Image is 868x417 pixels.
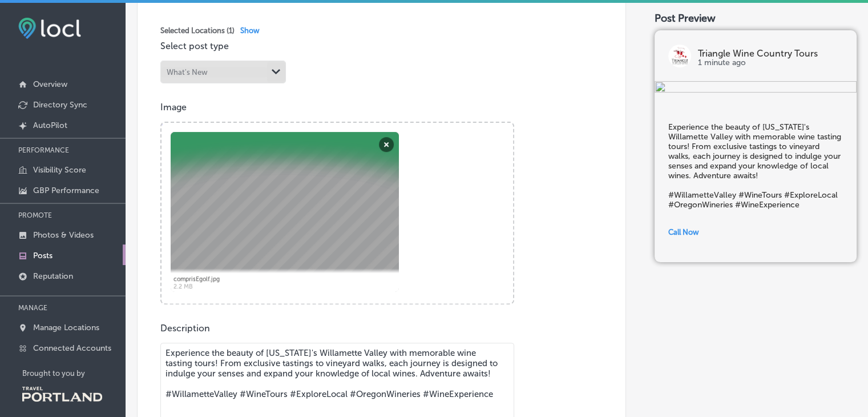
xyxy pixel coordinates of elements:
[160,26,235,35] span: Selected Locations ( 1 )
[33,230,94,240] p: Photos & Videos
[33,343,111,353] p: Connected Accounts
[33,79,67,89] p: Overview
[22,369,126,378] p: Brought to you by
[33,100,87,110] p: Directory Sync
[160,323,210,334] label: Description
[22,387,102,402] img: Travel Portland
[655,81,857,95] img: 7c7b5bfa-bbcb-48b6-ab6e-00dd677096c6
[668,45,691,67] img: logo
[240,26,260,35] span: Show
[167,68,208,77] div: What's New
[33,165,86,175] p: Visibility Score
[33,251,53,260] p: Posts
[18,18,81,39] img: fda3e92497d09a02dc62c9cd864e3231.png
[160,102,603,113] p: Image
[668,228,699,236] span: Call Now
[33,271,73,281] p: Reputation
[160,41,603,51] p: Select post type
[33,121,67,130] p: AutoPilot
[655,12,857,25] div: Post Preview
[162,123,243,134] a: Powered by PQINA
[33,323,99,332] p: Manage Locations
[668,122,843,210] h5: Experience the beauty of [US_STATE]'s Willamette Valley with memorable wine tasting tours! From e...
[698,49,843,58] p: Triangle Wine Country Tours
[698,58,843,67] p: 1 minute ago
[33,186,99,195] p: GBP Performance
